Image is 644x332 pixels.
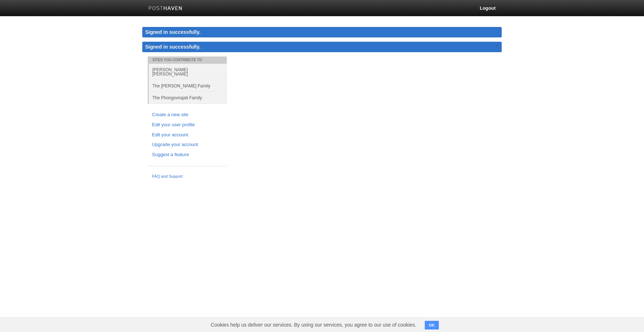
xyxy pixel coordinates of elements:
a: Edit your user profile [152,121,222,129]
a: [PERSON_NAME] [PERSON_NAME] [149,64,227,80]
img: Posthaven-bar [148,6,183,12]
a: Upgrade your account [152,141,222,149]
a: FAQ and Support [152,173,222,180]
button: OK [425,321,439,329]
a: The [PERSON_NAME] Family [149,80,227,92]
a: The Phongsvirajati Family [149,92,227,104]
span: Signed in successfully. [145,44,201,50]
li: Sites You Contribute To [148,56,227,64]
a: Create a new site [152,111,222,119]
span: Cookies help us deliver our services. By using our services, you agree to our use of cookies. [203,318,423,332]
a: Suggest a feature [152,151,222,159]
div: Signed in successfully. [142,27,502,37]
a: Edit your account [152,131,222,139]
